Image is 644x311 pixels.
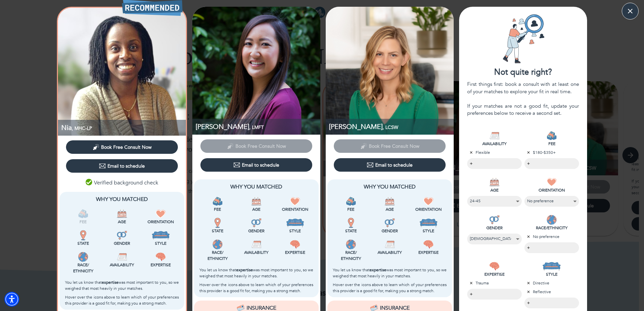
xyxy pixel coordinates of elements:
img: Race/<br />Ethnicity [346,239,356,249]
div: First things first: book a consult with at least one of your matches to explore your fit in real ... [467,81,579,117]
img: State [78,230,88,240]
p: Style [411,228,447,234]
p: Availability [372,249,408,255]
p: Hover over the icons above to learn which of your preferences this provider is a good fit for, ma... [333,282,447,294]
p: Availability [238,249,274,255]
img: Orientation [423,196,433,206]
b: expertise [102,280,119,285]
img: Fee [78,209,88,219]
p: You let us know that was most important to you, so we weighed that most heavily in your matches. [199,267,313,279]
p: Reflective [524,289,579,295]
img: Gender [117,230,127,240]
img: Expertise [423,239,433,249]
p: State [65,240,101,246]
img: STYLE [542,261,561,271]
p: Why You Matched [333,183,447,191]
img: Race/<br />Ethnicity [78,252,88,262]
p: Fee [199,206,235,212]
div: Email to schedule [367,162,413,168]
p: [PERSON_NAME] [196,122,320,131]
p: No preference [524,234,579,240]
img: Mary Osman profile [326,7,454,135]
p: Fee [65,219,101,225]
p: You let us know that was most important to you, so we weighed that most heavily in your matches. [333,267,447,279]
img: State [346,218,356,228]
button: Email to schedule [66,159,178,173]
p: Availability [104,262,140,268]
div: This provider is licensed to work in your state. [199,218,235,234]
img: Age [117,209,127,219]
div: Email to schedule [233,162,279,168]
p: AGE [467,187,522,193]
img: AGE [489,177,500,187]
p: Race/ Ethnicity [333,249,369,262]
img: Gender [385,218,395,228]
p: Race/ Ethnicity [65,262,101,274]
p: Age [372,206,408,212]
p: EXPERTISE [467,271,522,277]
img: Expertise [290,239,300,249]
p: Flexible [467,149,522,155]
p: You let us know that was most important to you, so we weighed that most heavily in your matches. [65,279,179,291]
p: Verified background check [86,179,158,187]
img: EXPERTISE [489,261,500,271]
img: Style [419,218,438,228]
p: Hover over the icons above to learn which of your preferences this provider is a good fit for, ma... [199,282,313,294]
p: MHC-LP [61,123,186,132]
button: Email to schedule [200,158,312,172]
div: Not quite right? [459,67,587,78]
div: This provider is licensed to work in your state. [65,230,101,246]
p: Why You Matched [65,195,179,203]
img: FEE [547,131,557,141]
p: Age [238,206,274,212]
p: Directive [524,280,579,286]
img: Orientation [156,209,166,219]
button: Book Free Consult Now [66,140,178,154]
div: Accessibility Menu [4,292,19,307]
p: Why You Matched [199,183,313,191]
p: STYLE [524,271,579,277]
p: State [333,228,369,234]
img: Orientation [290,196,300,206]
img: Fee [213,196,223,206]
img: Availability [117,252,127,262]
p: Orientation [277,206,313,212]
p: Style [143,240,179,246]
p: FEE [524,141,579,147]
p: ORIENTATION [524,187,579,193]
p: GENDER [467,225,522,231]
p: Expertise [143,262,179,268]
p: Gender [238,228,274,234]
p: Race/ Ethnicity [199,249,235,262]
p: Gender [372,228,408,234]
img: Race/<br />Ethnicity [213,239,223,249]
p: Expertise [277,249,313,255]
img: Style [286,218,304,228]
b: expertise [369,267,386,273]
p: Style [277,228,313,234]
div: Email to schedule [99,163,145,169]
img: Age [385,196,395,206]
img: Style [152,230,170,240]
img: Fee [346,196,356,206]
img: ORIENTATION [547,177,557,187]
p: Trauma [467,280,522,286]
img: Availability [385,239,395,249]
img: RACE/ETHNICITY [547,215,557,225]
img: Age [251,196,261,206]
span: , LCSW [383,124,398,131]
span: , MHC-LP [72,125,92,132]
img: Jessica Tang profile [192,7,320,135]
p: LCSW [329,122,454,131]
p: RACE/ETHNICITY [524,225,579,231]
p: Orientation [411,206,447,212]
p: Age [104,219,140,225]
img: State [213,218,223,228]
span: Book Free Consult Now [101,144,152,150]
span: This provider has not yet shared their calendar link. Please email the provider to schedule [334,142,446,149]
div: This provider is licensed to work in your state. [333,218,369,234]
img: Expertise [156,252,166,262]
b: expertise [236,267,253,273]
p: State [199,228,235,234]
p: Orientation [143,219,179,225]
